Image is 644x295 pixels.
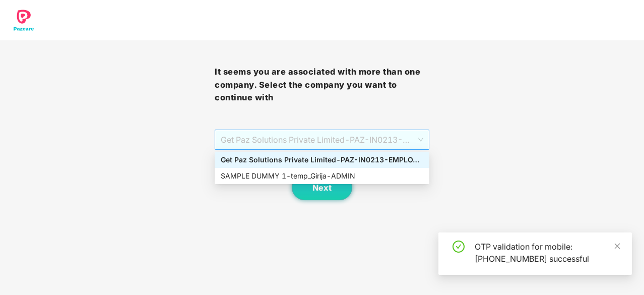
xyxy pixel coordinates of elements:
div: Get Paz Solutions Private Limited - PAZ-IN0213 - EMPLOYEE [221,154,423,165]
span: close [614,243,621,250]
span: check-circle [453,241,465,253]
div: SAMPLE DUMMY 1 - temp_Girija - ADMIN [221,170,423,182]
span: Get Paz Solutions Private Limited - PAZ-IN0213 - EMPLOYEE [221,130,423,149]
div: OTP validation for mobile: [PHONE_NUMBER] successful [475,241,620,265]
button: Next [292,175,352,200]
h3: It seems you are associated with more than one company. Select the company you want to continue with [215,66,429,104]
span: Next [312,183,332,193]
